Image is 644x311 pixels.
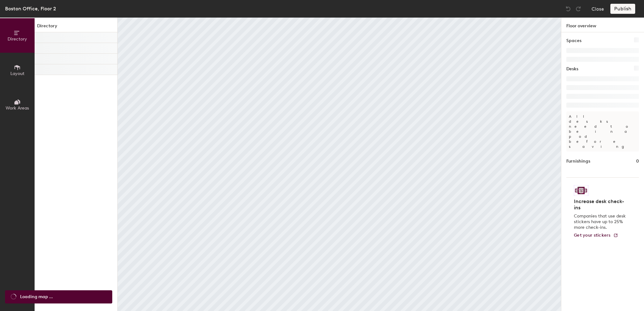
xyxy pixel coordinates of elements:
a: Get your stickers [574,233,618,238]
h1: Directory [35,23,117,32]
h1: Furnishings [566,158,590,165]
h1: Floor overview [561,18,644,32]
img: Undo [565,6,571,12]
img: Sticker logo [574,185,588,196]
h1: Spaces [566,37,581,44]
span: Layout [10,71,25,76]
canvas: Map [118,18,561,311]
span: Get your stickers [574,233,611,238]
span: Loading map ... [20,293,53,300]
img: Redo [575,6,581,12]
h1: 0 [636,158,639,165]
p: Companies that use desk stickers have up to 25% more check-ins. [574,213,628,230]
p: All desks need to be in a pod before saving [566,111,639,152]
button: Close [591,4,604,14]
h4: Increase desk check-ins [574,198,628,211]
span: Work Areas [6,105,29,111]
h1: Desks [566,66,578,72]
span: Directory [8,36,27,42]
div: Boston Office, Floor 2 [5,5,56,13]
